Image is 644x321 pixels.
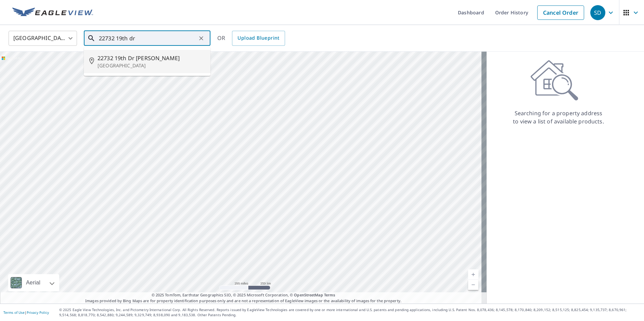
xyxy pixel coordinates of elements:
p: | [3,310,49,315]
p: Searching for a property address to view a list of available products. [513,109,604,125]
div: [GEOGRAPHIC_DATA] [9,29,77,48]
div: OR [217,31,285,46]
a: Current Level 5, Zoom In [468,269,478,280]
a: OpenStreetMap [294,292,323,297]
a: Privacy Policy [27,310,49,315]
a: Cancel Order [537,5,584,20]
span: 22732 19th Dr [PERSON_NAME] [98,54,205,62]
input: Search by address or latitude-longitude [99,29,196,48]
button: Clear [196,34,206,43]
a: Terms of Use [3,310,25,315]
div: SD [590,5,605,20]
img: EV Logo [12,8,93,18]
p: [GEOGRAPHIC_DATA] [98,62,205,69]
a: Current Level 5, Zoom Out [468,280,478,290]
div: Aerial [8,274,59,291]
p: © 2025 Eagle View Technologies, Inc. and Pictometry International Corp. All Rights Reserved. Repo... [59,307,641,318]
span: © 2025 TomTom, Earthstar Geographics SIO, © 2025 Microsoft Corporation, © [152,292,335,298]
a: Terms [324,292,335,297]
div: Aerial [24,274,42,291]
span: Upload Blueprint [237,34,279,42]
a: Upload Blueprint [232,31,285,46]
